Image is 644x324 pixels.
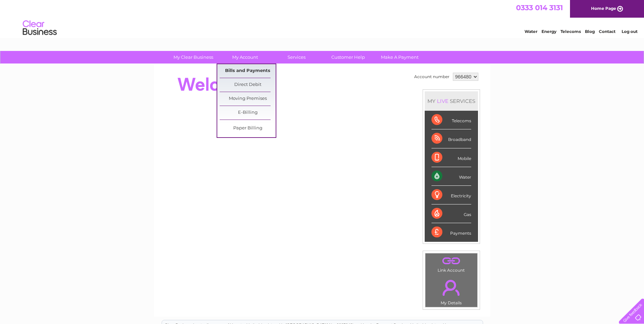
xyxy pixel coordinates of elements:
[220,122,276,135] a: Paper Billing
[22,18,57,38] img: logo.png
[431,129,471,148] div: Broadband
[431,148,471,167] div: Mobile
[320,51,376,64] a: Customer Help
[431,204,471,223] div: Gas
[427,255,476,267] a: .
[220,64,276,78] a: Bills and Payments
[541,29,556,34] a: Energy
[372,51,428,64] a: Make A Payment
[431,167,471,186] div: Water
[412,71,451,83] td: Account number
[269,51,325,64] a: Services
[427,276,476,300] a: .
[431,111,471,129] div: Telecoms
[431,186,471,204] div: Electricity
[220,92,276,106] a: Moving Premises
[525,29,537,34] a: Water
[622,29,638,34] a: Log out
[425,91,478,111] div: MY SERVICES
[425,253,478,274] td: Link Account
[165,51,221,64] a: My Clear Business
[599,29,615,34] a: Contact
[220,106,276,120] a: E-Billing
[516,3,563,12] a: 0333 014 3131
[220,78,276,92] a: Direct Debit
[162,4,483,33] div: Clear Business is a trading name of Verastar Limited (registered in [GEOGRAPHIC_DATA] No. 3667643...
[585,29,595,34] a: Blog
[217,51,273,64] a: My Account
[431,223,471,241] div: Payments
[436,98,450,104] div: LIVE
[425,274,478,307] td: My Details
[560,29,581,34] a: Telecoms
